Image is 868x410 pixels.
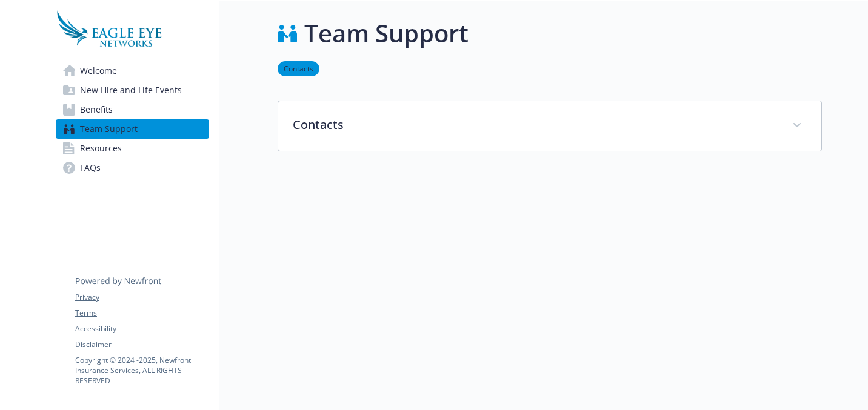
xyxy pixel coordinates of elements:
[56,61,209,81] a: Welcome
[80,81,182,100] span: New Hire and Life Events
[80,61,117,81] span: Welcome
[56,158,209,177] a: FAQs
[304,15,469,51] h1: Team Support
[56,100,209,119] a: Benefits
[80,100,113,119] span: Benefits
[278,62,319,74] a: Contacts
[80,119,138,139] span: Team Support
[278,101,821,151] div: Contacts
[80,139,122,158] span: Resources
[75,292,209,303] a: Privacy
[56,119,209,139] a: Team Support
[75,308,209,319] a: Terms
[56,139,209,158] a: Resources
[293,116,778,134] p: Contacts
[75,339,209,350] a: Disclaimer
[80,158,101,177] span: FAQs
[75,355,209,386] p: Copyright © 2024 - 2025 , Newfront Insurance Services, ALL RIGHTS RESERVED
[75,323,209,334] a: Accessibility
[56,81,209,100] a: New Hire and Life Events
